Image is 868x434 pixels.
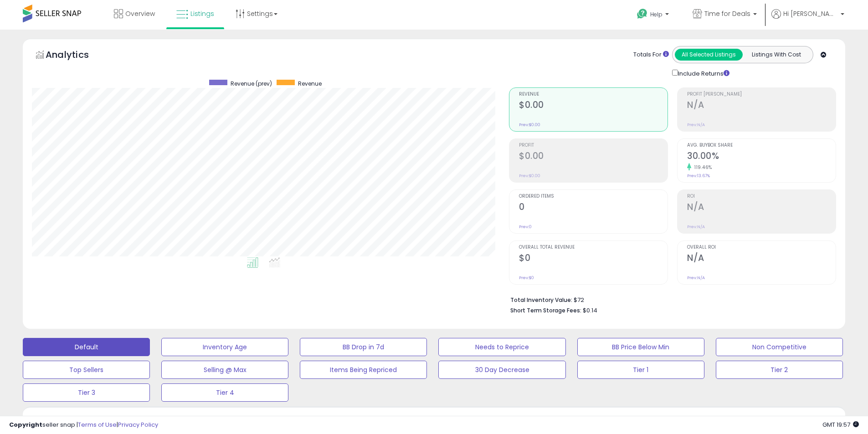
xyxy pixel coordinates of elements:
[519,173,540,179] small: Prev: $0.00
[519,92,668,97] span: Revenue
[161,383,288,402] button: Tier 4
[650,10,663,18] span: Help
[519,253,668,265] h2: $0
[23,383,150,402] button: Tier 3
[510,306,581,314] b: Short Term Storage Fees:
[691,164,712,171] small: 119.46%
[519,122,540,128] small: Prev: $0.00
[46,48,107,63] h5: Analytics
[23,361,150,379] button: Top Sellers
[9,420,42,429] strong: Copyright
[577,361,704,379] button: Tier 1
[675,49,743,61] button: All Selected Listings
[687,122,705,128] small: Prev: N/A
[637,8,648,20] i: Get Help
[519,100,668,112] h2: $0.00
[577,338,704,356] button: BB Price Below Min
[665,68,740,78] div: Include Returns
[300,338,427,356] button: BB Drop in 7d
[298,80,322,87] span: Revenue
[630,1,678,30] a: Help
[687,173,710,179] small: Prev: 13.67%
[510,294,829,305] li: $72
[519,151,668,163] h2: $0.00
[742,49,810,61] button: Listings With Cost
[687,143,836,148] span: Avg. Buybox Share
[161,361,288,379] button: Selling @ Max
[687,275,705,281] small: Prev: N/A
[125,9,155,18] span: Overview
[519,202,668,214] h2: 0
[300,361,427,379] button: Items Being Repriced
[519,143,668,148] span: Profit
[709,414,845,423] p: Listing States:
[510,296,572,304] b: Total Inventory Value:
[519,194,668,199] span: Ordered Items
[687,194,836,199] span: ROI
[822,420,859,429] span: 2025-08-14 19:57 GMT
[231,80,272,87] span: Revenue (prev)
[438,338,565,356] button: Needs to Reprice
[9,421,158,429] div: seller snap | |
[687,245,836,250] span: Overall ROI
[783,9,838,18] span: Hi [PERSON_NAME]
[704,9,750,18] span: Time for Deals
[78,420,117,429] a: Terms of Use
[687,100,836,112] h2: N/A
[687,92,836,97] span: Profit [PERSON_NAME]
[190,9,214,18] span: Listings
[687,253,836,265] h2: N/A
[583,306,597,315] span: $0.14
[716,338,843,356] button: Non Competitive
[438,361,565,379] button: 30 Day Decrease
[687,202,836,214] h2: N/A
[687,224,705,230] small: Prev: N/A
[118,420,158,429] a: Privacy Policy
[23,338,150,356] button: Default
[519,224,532,230] small: Prev: 0
[771,9,844,30] a: Hi [PERSON_NAME]
[687,151,836,163] h2: 30.00%
[716,361,843,379] button: Tier 2
[161,338,288,356] button: Inventory Age
[519,245,668,250] span: Overall Total Revenue
[633,51,669,59] div: Totals For
[519,275,534,281] small: Prev: $0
